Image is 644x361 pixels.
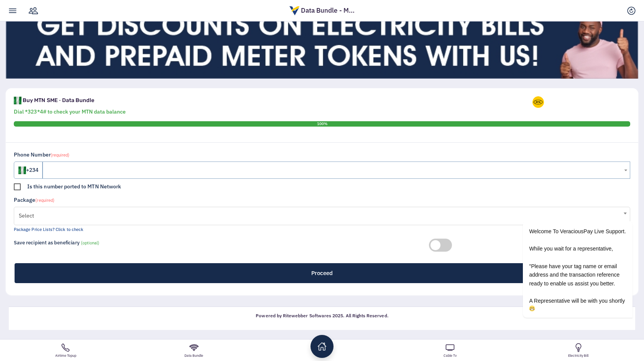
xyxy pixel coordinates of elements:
[498,158,636,326] iframe: chat widget
[51,152,70,158] small: (required)
[14,227,83,232] a: Package Price Lists? Click to check
[388,354,513,358] strong: Cable Tv
[14,151,69,159] label: Phone Number
[14,162,43,179] div: +234
[516,354,641,358] strong: Electricity Bill
[289,6,299,15] img: logo
[131,354,256,358] strong: Data Bundle
[514,340,642,361] a: Electricity Bill
[35,198,54,203] small: (required)
[317,342,327,351] ion-icon: home outline
[286,6,358,16] div: Data Bundle - M...
[14,183,121,191] label: Is this number ported to MTN Network
[2,340,130,361] a: Airtime Topup
[14,121,630,127] div: 100%
[81,240,100,246] small: (optional)
[14,108,630,116] p: Dial *323*4# to check your MTN data balance
[6,2,638,79] img: 1731869762electricity.jpg
[14,207,630,225] span: Select
[130,340,258,361] a: Data Bundle
[19,208,625,223] span: Select
[386,340,514,361] a: Cable Tv
[15,263,629,283] button: Proceed
[3,354,128,358] strong: Airtime Topup
[15,313,629,318] p: Powered by Ritewebber Softwares 2025. All Rights Reserved.
[14,239,80,246] span: Save recipient as beneficiary
[14,196,54,204] label: Package
[23,97,94,104] span: Buy MTN SME ‐ Data Bundle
